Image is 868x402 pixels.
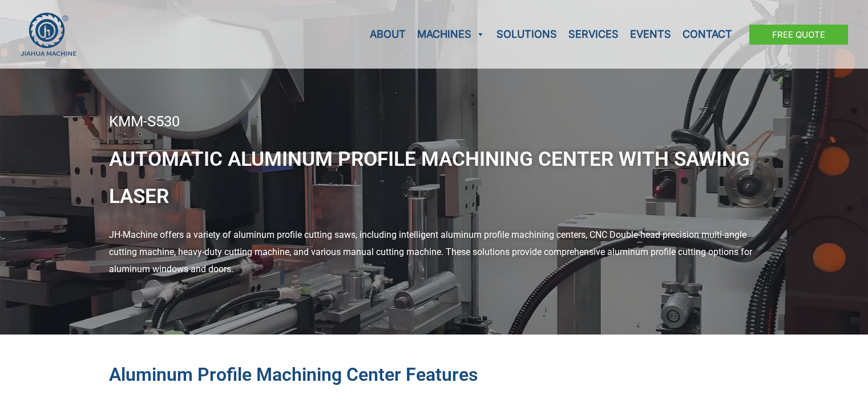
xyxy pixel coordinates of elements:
[109,226,760,277] div: JH-Machine offers a variety of aluminum profile cutting saws, including intelligent aluminum prof...
[109,363,760,387] h2: Aluminum Profile Machining Center Features
[109,114,760,129] div: KMM-S530
[749,25,848,45] a: Free Quote
[109,141,760,216] h1: Automatic Aluminum Profile Machining Center with Sawing Laser
[20,12,77,57] img: JH Aluminium Window & Door Processing Machines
